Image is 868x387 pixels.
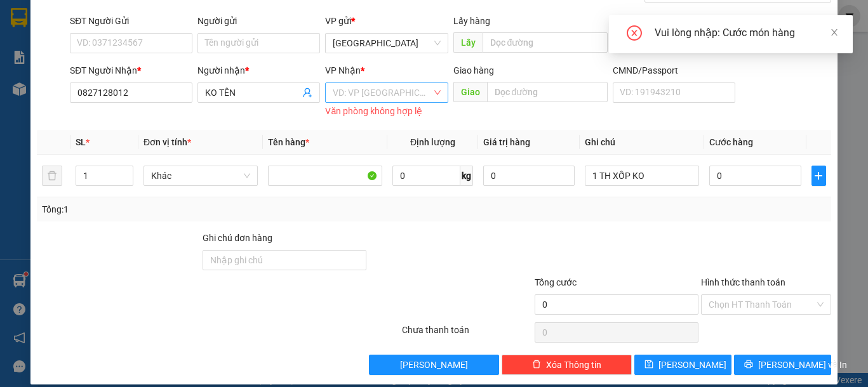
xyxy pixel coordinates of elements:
[613,14,735,28] div: CMND/Passport
[410,137,455,147] span: Định lượng
[812,171,825,181] span: plus
[151,166,250,185] span: Khác
[325,65,361,75] span: VP Nhận
[401,323,533,345] div: Chưa thanh toán
[203,233,272,243] label: Ghi chú đơn hàng
[535,277,577,287] span: Tổng cước
[203,250,366,270] input: Ghi chú đơn hàng
[73,8,180,24] b: [PERSON_NAME]
[580,130,704,155] th: Ghi chú
[6,28,242,44] li: 01 [PERSON_NAME]
[453,16,490,26] span: Lấy hàng
[483,166,575,186] input: 0
[6,79,220,100] b: GỬI : [GEOGRAPHIC_DATA]
[634,355,731,375] button: save[PERSON_NAME]
[76,137,86,147] span: SL
[613,63,735,77] div: CMND/Passport
[811,166,826,186] button: plus
[400,358,468,372] span: [PERSON_NAME]
[627,25,642,43] span: close-circle
[197,63,320,77] div: Người nhận
[709,137,753,147] span: Cước hàng
[701,277,785,287] label: Hình thức thanh toán
[644,360,653,370] span: save
[585,166,699,186] input: Ghi Chú
[453,32,483,53] span: Lấy
[73,30,83,41] span: environment
[453,65,494,75] span: Giao hàng
[734,355,831,375] button: printer[PERSON_NAME] và In
[483,137,530,147] span: Giá trị hàng
[546,358,601,372] span: Xóa Thông tin
[268,166,382,186] input: VD: Bàn, Ghế
[333,34,440,53] span: Sài Gòn
[70,14,192,28] div: SĐT Người Gửi
[42,166,62,186] button: delete
[453,82,487,102] span: Giao
[487,82,608,102] input: Dọc đường
[325,14,448,28] div: VP gửi
[144,137,191,147] span: Đơn vị tính
[483,32,608,53] input: Dọc đường
[268,137,309,147] span: Tên hàng
[532,360,541,370] span: delete
[460,166,473,186] span: kg
[744,360,753,370] span: printer
[369,355,499,375] button: [PERSON_NAME]
[73,46,83,56] span: phone
[6,6,69,69] img: logo.jpg
[830,28,839,37] span: close
[6,44,242,60] li: 02523854854
[197,14,320,28] div: Người gửi
[42,202,336,216] div: Tổng: 1
[70,63,192,77] div: SĐT Người Nhận
[302,88,312,98] span: user-add
[655,25,838,41] div: Vui lòng nhập: Cước món hàng
[325,104,448,119] div: Văn phòng không hợp lệ
[502,355,632,375] button: deleteXóa Thông tin
[658,358,726,372] span: [PERSON_NAME]
[758,358,847,372] span: [PERSON_NAME] và In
